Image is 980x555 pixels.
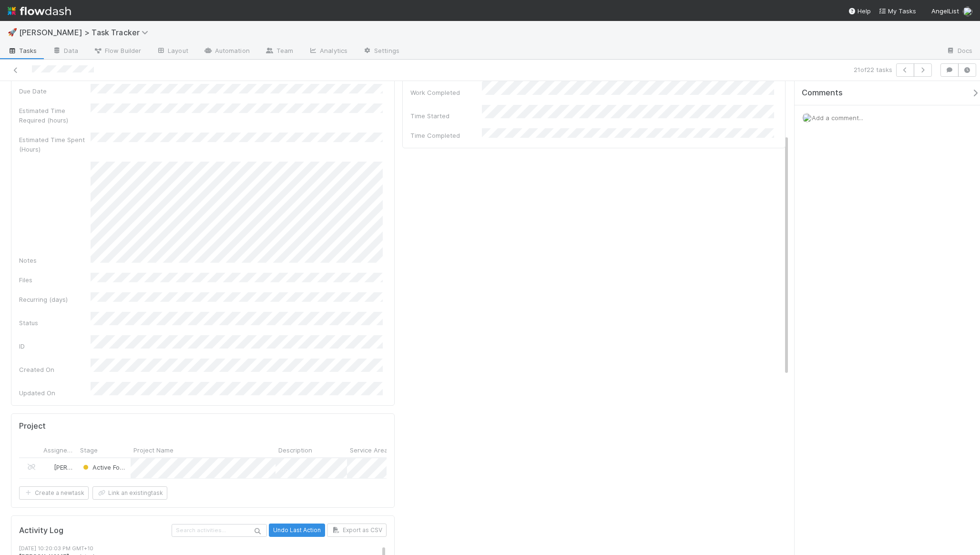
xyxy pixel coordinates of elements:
div: Recurring (days) [19,295,91,304]
a: Analytics [301,44,355,59]
img: avatar_8e0a024e-b700-4f9f-aecf-6f1e79dccd3c.png [963,7,972,16]
span: Flow Builder [93,46,141,55]
span: My Tasks [878,7,916,15]
span: 21 of 22 tasks [854,65,892,74]
a: Flow Builder [86,44,149,59]
div: Updated On [19,388,91,398]
button: Create a newtask [19,486,89,500]
a: My Tasks [878,6,916,16]
div: Due Date [19,86,91,96]
div: Created On [19,365,91,374]
a: Automation [196,44,257,59]
button: Link an existingtask [92,486,167,500]
img: avatar_8e0a024e-b700-4f9f-aecf-6f1e79dccd3c.png [802,113,812,123]
span: Stage [80,445,98,455]
div: [DATE] 10:20:03 PM GMT+10 [19,545,394,553]
span: Description [278,445,312,455]
span: [PERSON_NAME] [54,463,102,471]
div: [PERSON_NAME] [44,462,72,472]
button: Export as CSV [327,524,387,537]
div: ID [19,341,91,351]
span: Add a comment... [812,114,863,122]
img: avatar_8e0a024e-b700-4f9f-aecf-6f1e79dccd3c.png [45,463,52,471]
span: Assigned To [43,445,75,455]
span: Tasks [8,46,37,55]
a: Docs [939,44,980,59]
img: logo-inverted-e16ddd16eac7371096b0.svg [8,3,71,19]
input: Search activities... [172,524,267,537]
span: [PERSON_NAME] > Task Tracker [19,28,153,37]
a: Settings [355,44,407,59]
a: Team [257,44,301,59]
button: Undo Last Action [269,524,325,537]
h5: Project [19,421,46,431]
div: Time Completed [410,131,482,140]
a: Layout [149,44,196,59]
div: Notes [19,256,91,265]
span: Service Area [350,445,388,455]
div: Time Started [410,111,482,121]
span: Active Focus (Current Week) [81,463,177,471]
span: AngelList [931,7,959,15]
h5: Activity Log [19,526,170,535]
span: Project Name [133,445,174,455]
div: Help [848,6,871,16]
a: Data [45,44,86,59]
div: Active Focus (Current Week) [81,462,126,472]
div: Estimated Time Required (hours) [19,106,91,125]
span: Comments [802,88,843,98]
div: Files [19,275,91,285]
div: Estimated Time Spent (Hours) [19,135,91,154]
span: 🚀 [8,28,17,36]
div: Work Completed [410,88,482,97]
div: Status [19,318,91,328]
